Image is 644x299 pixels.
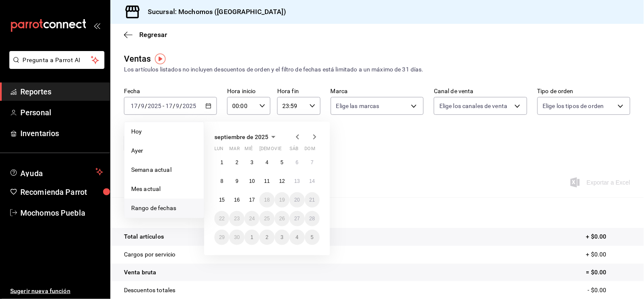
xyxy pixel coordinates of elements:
[229,192,244,208] button: 16 de septiembre de 2025
[229,174,244,189] button: 9 de septiembre de 2025
[214,134,268,140] span: septiembre de 2025
[173,103,175,109] span: /
[295,234,298,240] abbr: 4 de octubre de 2025
[281,159,284,165] abbr: 5 de septiembre de 2025
[275,146,281,155] abbr: viernes
[9,51,104,69] button: Pregunta a Parrot AI
[227,88,270,94] label: Hora inicio
[214,146,223,155] abbr: lunes
[259,211,274,226] button: 25 de septiembre de 2025
[275,230,290,245] button: 3 de octubre de 2025
[275,192,290,208] button: 19 de septiembre de 2025
[214,132,278,142] button: septiembre de 2025
[311,159,314,165] abbr: 7 de septiembre de 2025
[279,178,285,184] abbr: 12 de septiembre de 2025
[124,88,217,94] label: Fecha
[138,103,141,109] span: /
[165,103,173,109] input: --
[234,234,239,240] abbr: 30 de septiembre de 2025
[10,287,103,296] span: Sugerir nueva función
[214,192,229,208] button: 15 de septiembre de 2025
[434,88,527,94] label: Canal de venta
[229,155,244,170] button: 2 de septiembre de 2025
[214,230,229,245] button: 29 de septiembre de 2025
[309,178,315,184] abbr: 14 de septiembre de 2025
[131,204,197,213] span: Rango de fechas
[275,155,290,170] button: 5 de septiembre de 2025
[245,146,253,155] abbr: miércoles
[586,232,630,241] p: + $0.00
[586,250,630,259] p: + $0.00
[229,230,244,245] button: 30 de septiembre de 2025
[277,88,321,94] label: Hora fin
[23,56,91,65] span: Pregunta a Parrot AI
[219,234,225,240] abbr: 29 de septiembre de 2025
[279,197,285,203] abbr: 19 de septiembre de 2025
[180,103,183,109] span: /
[176,103,180,109] input: --
[586,268,630,277] p: = $0.00
[229,146,239,155] abbr: martes
[309,216,315,222] abbr: 28 de septiembre de 2025
[236,178,239,184] abbr: 9 de septiembre de 2025
[124,232,164,241] p: Total artículos
[266,234,269,240] abbr: 2 de octubre de 2025
[245,230,259,245] button: 1 de octubre de 2025
[130,103,138,109] input: --
[249,216,255,222] abbr: 24 de septiembre de 2025
[336,102,380,110] span: Elige las marcas
[290,192,304,208] button: 20 de septiembre de 2025
[131,127,197,136] span: Hoy
[259,146,309,155] abbr: jueves
[249,178,255,184] abbr: 10 de septiembre de 2025
[236,159,239,165] abbr: 2 de septiembre de 2025
[264,197,270,203] abbr: 18 de septiembre de 2025
[305,230,320,245] button: 5 de octubre de 2025
[259,174,274,189] button: 11 de septiembre de 2025
[249,197,255,203] abbr: 17 de septiembre de 2025
[220,178,223,184] abbr: 8 de septiembre de 2025
[124,250,176,259] p: Cargos por servicio
[250,234,253,240] abbr: 1 de octubre de 2025
[266,159,269,165] abbr: 4 de septiembre de 2025
[124,65,630,74] div: Los artículos listados no incluyen descuentos de orden y el filtro de fechas está limitado a un m...
[294,178,300,184] abbr: 13 de septiembre de 2025
[155,54,166,64] img: Tooltip marker
[20,128,103,139] span: Inventarios
[305,211,320,226] button: 28 de septiembre de 2025
[537,88,630,94] label: Tipo de orden
[124,268,156,277] p: Venta bruta
[131,185,197,194] span: Mes actual
[275,211,290,226] button: 26 de septiembre de 2025
[219,197,225,203] abbr: 15 de septiembre de 2025
[214,155,229,170] button: 1 de septiembre de 2025
[147,103,162,109] input: ----
[124,52,151,65] div: Ventas
[234,197,239,203] abbr: 16 de septiembre de 2025
[234,216,239,222] abbr: 23 de septiembre de 2025
[311,234,314,240] abbr: 5 de octubre de 2025
[290,146,298,155] abbr: sábado
[214,211,229,226] button: 22 de septiembre de 2025
[294,197,300,203] abbr: 20 de septiembre de 2025
[214,174,229,189] button: 8 de septiembre de 2025
[305,155,320,170] button: 7 de septiembre de 2025
[139,31,167,39] span: Regresar
[93,22,100,29] button: open_drawer_menu
[141,7,286,17] h3: Sucursal: Mochomos ([GEOGRAPHIC_DATA])
[290,174,304,189] button: 13 de septiembre de 2025
[6,62,104,71] a: Pregunta a Parrot AI
[295,159,298,165] abbr: 6 de septiembre de 2025
[279,216,285,222] abbr: 26 de septiembre de 2025
[20,186,103,198] span: Recomienda Parrot
[543,102,604,110] span: Elige los tipos de orden
[163,103,164,109] span: -
[305,146,315,155] abbr: domingo
[131,165,197,174] span: Semana actual
[229,211,244,226] button: 23 de septiembre de 2025
[245,174,259,189] button: 10 de septiembre de 2025
[290,155,304,170] button: 6 de septiembre de 2025
[20,107,103,118] span: Personal
[281,234,284,240] abbr: 3 de octubre de 2025
[141,103,145,109] input: --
